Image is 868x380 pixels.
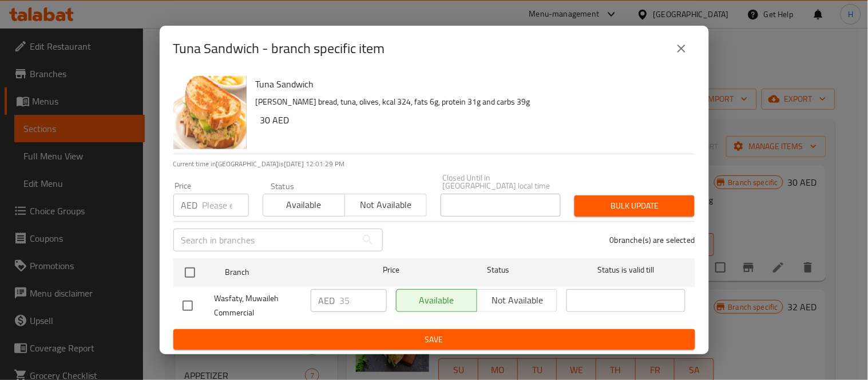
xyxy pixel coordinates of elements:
span: Save [183,333,686,347]
span: Status is valid till [566,263,685,277]
button: Save [173,329,695,350]
span: Bulk update [584,199,685,213]
button: Not available [344,194,427,217]
span: Not available [350,197,422,213]
span: Status [438,263,557,277]
button: Available [263,194,345,217]
button: close [668,35,695,62]
input: Search in branches [173,229,356,251]
h6: 30 AED [260,112,686,128]
span: Available [268,197,340,213]
p: AED [319,294,335,307]
input: Please enter price [340,289,387,312]
p: 0 branche(s) are selected [610,234,695,246]
p: [PERSON_NAME] bread, tuna, olives, kcal 324, fats 6g, protein 31g and carbs 39g [256,95,686,109]
h6: Tuna Sandwich [256,76,686,92]
img: Tuna Sandwich [173,76,247,149]
p: Current time in [GEOGRAPHIC_DATA] is [DATE] 12:01:29 PM [173,159,695,169]
h2: Tuna Sandwich - branch specific item [173,39,385,58]
span: Branch [225,265,344,279]
span: Wasfaty, Muwaileh Commercial [215,291,302,320]
button: Bulk update [574,195,695,217]
span: Price [353,263,429,277]
p: AED [181,198,198,212]
input: Please enter price [203,194,249,217]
